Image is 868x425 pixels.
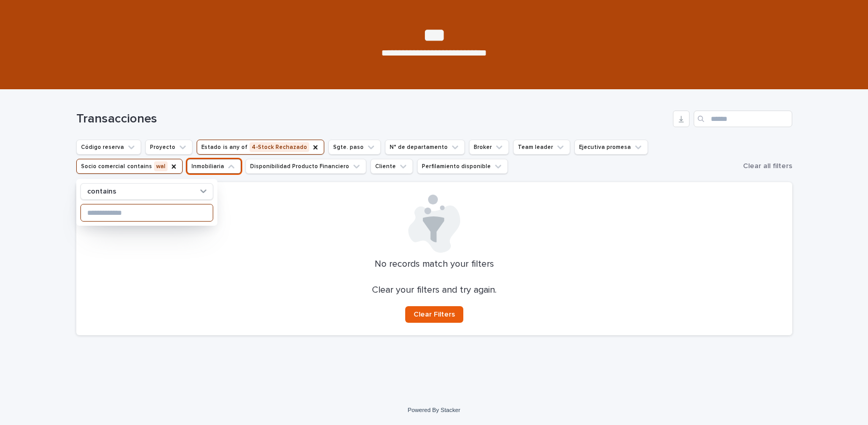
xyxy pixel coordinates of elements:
button: N° de departamento [385,140,465,155]
button: Sgte. paso [328,140,381,155]
h1: Transacciones [76,112,669,127]
button: Clear all filters [739,158,792,174]
button: Proyecto [145,140,192,155]
p: No records match your filters [89,259,780,270]
button: Broker [469,140,509,155]
a: Powered By Stacker [408,407,460,413]
input: Search [694,111,792,127]
button: Clear Filters [405,306,463,323]
p: contains [87,187,116,196]
span: Clear Filters [414,311,455,318]
button: Código reserva [76,140,141,155]
p: Clear your filters and try again. [372,285,497,296]
button: Team leader [513,140,570,155]
button: Socio comercial [76,159,183,174]
button: Ejecutiva promesa [574,140,648,155]
button: Disponibilidad Producto Financiero [245,159,366,174]
button: Inmobiliaria [187,159,241,174]
button: Perfilamiento disponible [417,159,508,174]
span: Clear all filters [743,162,792,170]
button: Estado [197,140,324,155]
button: Cliente [370,159,413,174]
